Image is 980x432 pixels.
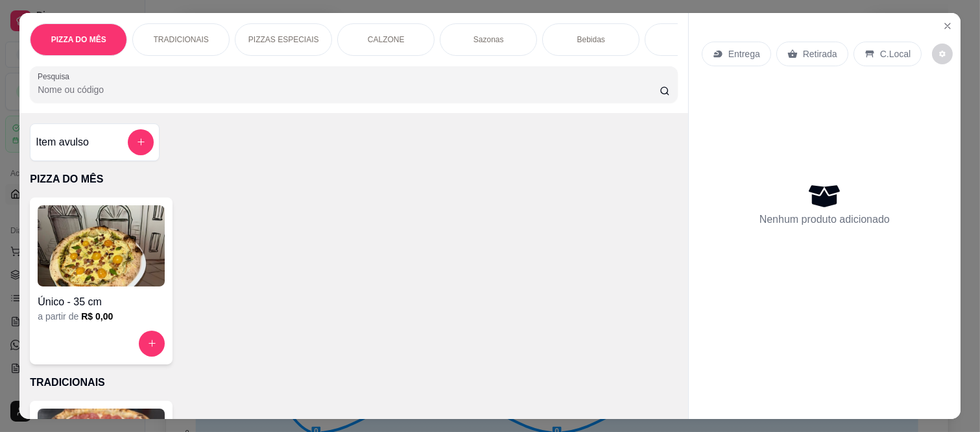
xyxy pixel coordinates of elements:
p: Retirada [803,47,837,60]
p: PIZZA DO MÊS [30,172,678,187]
input: Pesquisa [38,83,660,96]
button: decrease-product-quantity [932,44,953,64]
p: Bebidas [577,34,605,45]
p: CALZONE [368,34,405,45]
p: C.Local [880,47,911,60]
h4: Único - 35 cm [38,294,165,310]
label: Pesquisa [38,71,74,82]
p: Nenhum produto adicionado [759,212,890,227]
p: TRADICIONAIS [154,34,209,45]
button: increase-product-quantity [139,331,165,357]
p: Entrega [728,47,760,60]
h4: Item avulso [36,134,89,150]
button: add-separate-item [128,129,154,155]
h6: R$ 0,00 [81,310,113,323]
p: PIZZAS ESPECIAIS [248,34,319,45]
div: a partir de [38,310,165,323]
p: PIZZA DO MÊS [51,34,106,45]
img: product-image [38,205,165,286]
p: TRADICIONAIS [30,375,678,390]
p: Sazonas [473,34,504,45]
button: Close [937,16,958,36]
